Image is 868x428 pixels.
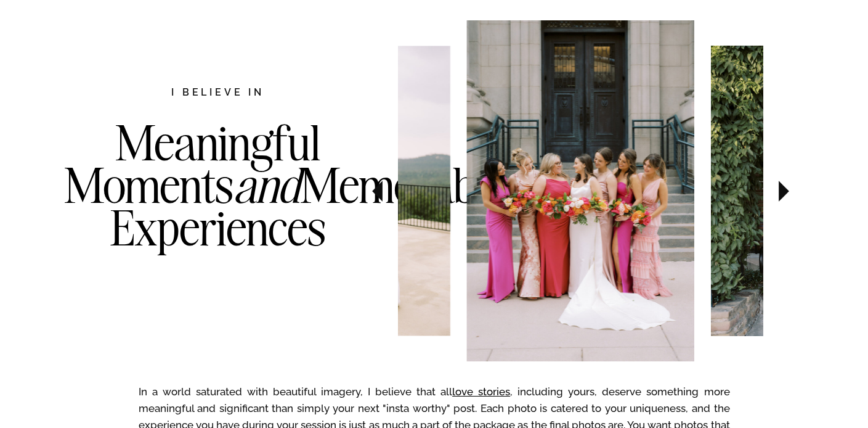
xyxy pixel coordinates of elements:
img: Bridesmaids in downtown [467,20,694,361]
img: Wedding ceremony in front of the statue of liberty [257,46,450,335]
h3: Meaningful Moments Memorable Experiences [64,121,372,299]
a: love stories [452,385,510,398]
h2: I believe in [107,85,330,102]
i: and [233,155,300,215]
